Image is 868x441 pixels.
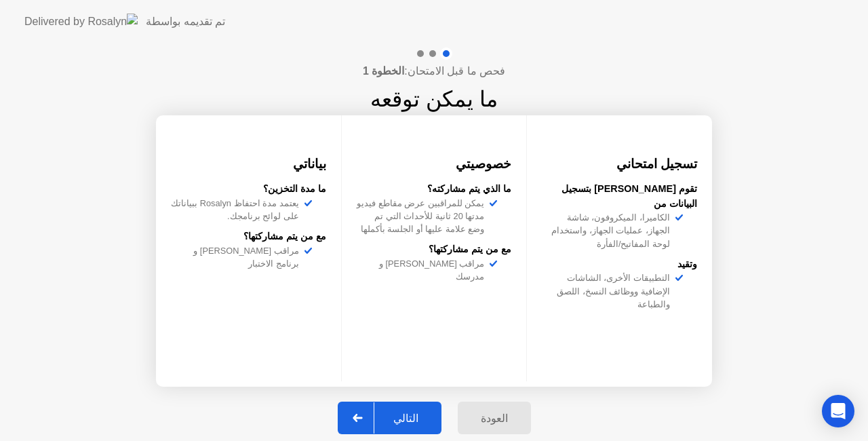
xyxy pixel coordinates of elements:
div: وتقيد [542,257,697,272]
div: يمكن للمراقبين عرض مقاطع فيديو مدتها 20 ثانية للأحداث التي تم وضع علامة عليها أو الجلسة بأكملها [357,197,490,236]
h1: ما يمكن توقعه [370,83,498,115]
div: العودة [462,412,527,425]
b: الخطوة 1 [363,65,404,77]
div: مراقب [PERSON_NAME] و برنامج الاختبار [171,244,304,270]
div: التطبيقات الأخرى، الشاشات الإضافية ووظائف النسخ، اللصق والطباعة [542,271,675,311]
div: ما مدة التخزين؟ [171,182,326,197]
button: العودة [458,402,531,434]
button: التالي [338,402,441,434]
div: مراقب [PERSON_NAME] و مدرسك [357,257,490,283]
div: يعتمد مدة احتفاظ Rosalyn ببياناتك على لوائح برنامجك. [171,197,304,223]
div: التالي [374,412,437,425]
h4: فحص ما قبل الامتحان: [363,63,505,79]
h3: خصوصيتي [357,155,512,174]
div: ما الذي يتم مشاركته؟ [357,182,512,197]
div: مع من يتم مشاركتها؟ [357,242,512,257]
div: تم تقديمه بواسطة [146,14,225,30]
h3: تسجيل امتحاني [542,155,697,174]
div: تقوم [PERSON_NAME] بتسجيل البيانات من [542,182,697,211]
img: Delivered by Rosalyn [24,14,138,29]
h3: بياناتي [171,155,326,174]
div: Open Intercom Messenger [822,395,854,427]
div: الكاميرا، الميكروفون، شاشة الجهاز، عمليات الجهاز، واستخدام لوحة المفاتيح/الفأرة [542,211,675,250]
div: مع من يتم مشاركتها؟ [171,229,326,244]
